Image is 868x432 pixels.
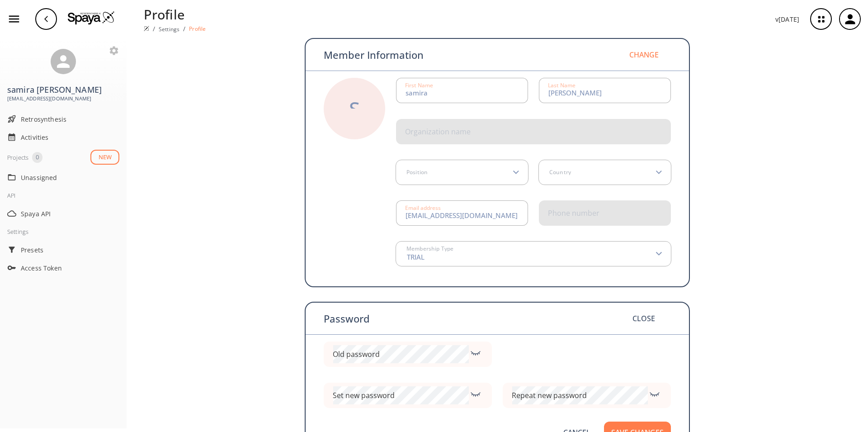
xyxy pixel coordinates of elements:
button: NEW [90,150,119,165]
span: Access Token [21,263,119,273]
span: 0 [32,153,42,162]
p: v [DATE] [775,14,799,24]
span: Unassigned [21,173,119,182]
a: Settings [159,25,179,33]
label: Country [547,170,571,175]
h3: samira [PERSON_NAME] [7,85,119,95]
label: Membership Type [404,246,453,252]
img: Logo Spaya [68,11,115,24]
div: Set new password [333,392,395,399]
label: Position [404,170,428,175]
p: Profile [144,5,206,24]
div: Presets [4,241,123,259]
li: / [183,24,185,33]
div: Activities [4,128,123,146]
div: Repeat new password [512,392,587,399]
label: Select image [332,109,377,118]
span: Retrosynthesis [21,114,119,124]
div: Phone number [548,209,599,217]
div: Organization name [405,128,471,135]
div: Spaya API [4,204,123,223]
div: s [349,99,360,119]
p: Profile [189,25,206,33]
button: Close [617,308,671,329]
div: First Name [405,83,433,88]
button: Change [617,44,671,66]
div: Unassigned [4,168,123,186]
span: Activities [21,133,119,142]
div: Retrosynthesis [4,110,123,128]
span: [EMAIL_ADDRESS][DOMAIN_NAME] [7,95,119,103]
div: Projects [7,152,28,163]
span: Presets [21,245,119,255]
span: Spaya API [21,209,119,218]
img: Spaya logo [144,26,149,31]
div: Email address [405,205,441,211]
div: Access Token [4,259,123,277]
li: / [153,24,155,33]
p: Password [324,313,370,323]
div: Old password [333,351,380,358]
p: Member Information [324,50,424,60]
div: Last Name [548,83,576,88]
